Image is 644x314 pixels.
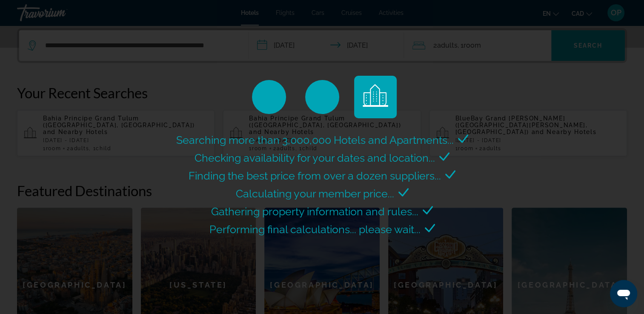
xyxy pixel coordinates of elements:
[610,280,637,307] iframe: Button to launch messaging window
[236,187,394,200] span: Calculating your member price...
[176,134,454,146] span: Searching more than 3,000,000 Hotels and Apartments...
[195,151,435,164] span: Checking availability for your dates and location...
[189,169,441,182] span: Finding the best price from over a dozen suppliers...
[211,205,418,218] span: Gathering property information and rules...
[209,223,421,236] span: Performing final calculations... please wait...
